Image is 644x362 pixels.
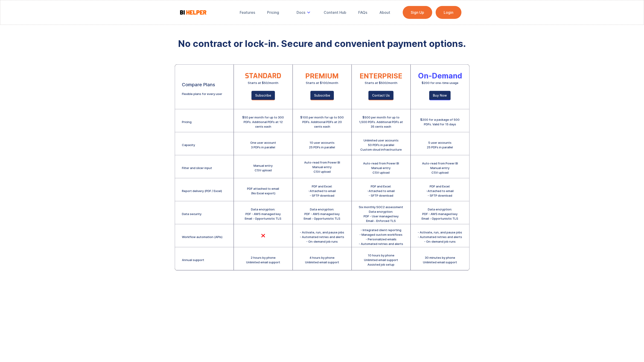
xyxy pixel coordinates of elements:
div: - Activate, run, and pause jobs - Automated retries and alerts - On-demand job runs [300,230,344,244]
div: STANDARD [245,74,281,78]
div: Six monthly SOC2 assessment Data encryption: PDF - User managed key Email - Enforced TLS [359,205,403,223]
div: $200 for a package of 500 PDFs. Valid for 15 days [418,117,462,126]
div: Docs [297,10,305,15]
a: Features [236,7,258,17]
div: 2 hours by phone Unlimited email support [246,255,280,264]
a: Subscribe [251,91,275,100]
div: $50 per month for up to 300 PDFs. Additional PDFs at 12 cents each [241,115,286,129]
div:  [261,233,265,238]
div: Report delivery (PDF / Excel) [182,189,222,193]
a: Sign Up [403,6,432,19]
a: Content Hub [321,7,350,17]
div: 30 minutes by phone Unlimited email support [423,255,457,264]
div: PDF attached to email (No Excel export) [247,186,279,195]
div: Starts at $500/month [365,80,397,85]
div: Capacity [182,143,195,147]
div: 5 user accounts 25 PDFs in parallel [427,140,453,149]
div: - Activate, run, and pause jobs - Automated retries and alerts - On-demand job runs [418,230,462,244]
div: PDF and Excel: -Attached to email - SFTP download [426,184,454,198]
div: $100 per month for up to 500 PDFs. Additional PDFs at 20 cents each [300,115,344,129]
a: Contact Us [368,91,393,100]
div: FAQs [358,10,367,15]
div: Starts at $100/month [306,80,338,85]
div: Data encryption: PDF - AWS managed key Email - Opportunistic TLS [304,207,340,221]
a: About [376,7,393,17]
div: ENTERPRISE [360,74,402,78]
div: Flexible plans for every user [182,92,222,96]
div: $200 for one-time usage [422,80,458,85]
div: - Integrated client reporting - Managed custom workflows - Personalized emails - Automated retrie... [359,228,403,246]
div: Docs [293,7,315,17]
div: One user account 3 PDFs in parallel [250,140,276,149]
div: PREMIUM [305,74,339,78]
div: Annual support [182,258,204,262]
div: Auto-read from Power BI Manual entry CSV upload [304,160,340,174]
div: Pricing [267,10,279,15]
a: Pricing [264,7,282,17]
div: Data encryption: PDF - AWS managed key Email - Opportunistic TLS [422,207,458,221]
div: About [379,10,390,15]
div: Auto-read from Power BI Manual entry CSV upload [363,161,399,175]
div: PDF and Excel: -Attached to email - SFTP download [308,184,336,198]
a: Subscribe [310,91,334,100]
a: Buy Now [429,91,451,100]
div: Workflow automation (APIs) [182,235,222,239]
div: 10 hours by phone Unlimited email support Assisted job setup [364,253,398,267]
a: Login [436,6,461,19]
a: FAQs [355,7,370,17]
div: Compare Plans [182,82,215,87]
div: $500 per month for up to 1,500 PDFs. Additional PDFs at 35 cents each [359,115,403,129]
div: On-Demand [418,74,462,78]
div: Pricing [182,120,192,124]
div: PDF and Excel: -Attached to email - SFTP download [367,184,395,198]
div: 4 hours by phone Unlimited email support [305,255,339,264]
div: Data security [182,212,201,216]
div: Filter and slicer input [182,166,212,170]
div: Features [240,10,255,15]
div: Unlimited user accounts 50 PDFs in parallel Custom cloud infrastructure [360,138,402,152]
strong: No contract or lock-in. Secure and convenient payment options. [178,38,466,49]
div: Auto-read from Power BI Manual entry CSV upload [422,161,458,175]
div: Data encryption: PDF - AWS managed key Email - Opportunistic TLS [245,207,281,221]
div: Content Hub [324,10,346,15]
div: Starts at $50/month [248,80,278,85]
div: Manual entry CSV upload [254,163,273,172]
div: 10 user accounts 25 PDFs in parallel [309,140,335,149]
